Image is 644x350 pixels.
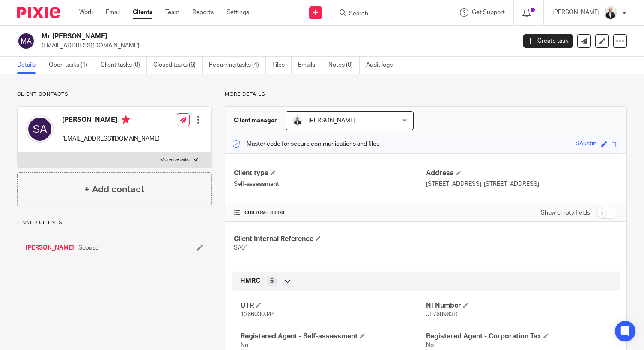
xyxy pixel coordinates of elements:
[234,116,277,125] h3: Client manager
[17,91,212,98] p: Client contacts
[234,209,426,216] h4: CUSTOM FIELDS
[192,8,214,17] a: Reports
[426,342,434,348] span: No
[272,57,292,74] a: Files
[604,6,617,20] img: _SKY9589-Edit-2.jpeg
[17,32,35,50] img: svg%3E
[209,57,266,74] a: Recurring tasks (4)
[225,91,627,98] p: More details
[101,57,147,74] a: Client tasks (0)
[78,244,99,252] span: Spouse
[227,8,249,17] a: Settings
[42,41,510,50] p: [EMAIL_ADDRESS][DOMAIN_NAME]
[426,180,618,188] p: [STREET_ADDRESS], [STREET_ADDRESS]
[160,156,189,163] p: More details
[426,332,611,341] h4: Registered Agent - Corporation Tax
[426,312,458,318] span: JE768963D
[270,277,274,285] span: 6
[552,8,599,17] p: [PERSON_NAME]
[106,8,120,17] a: Email
[298,57,322,74] a: Emails
[241,301,426,310] h4: UTR
[241,332,426,341] h4: Registered Agent - Self-assessment
[62,115,160,126] h4: [PERSON_NAME]
[234,235,426,244] h4: Client Internal Reference
[232,140,379,148] p: Master code for secure communications and files
[472,9,505,15] span: Get Support
[523,34,573,48] a: Create task
[153,57,203,74] a: Closed tasks (6)
[17,57,42,74] a: Details
[165,8,179,17] a: Team
[234,169,426,178] h4: Client type
[292,115,303,126] img: _SKY9589-Edit-2.jpeg
[26,115,54,143] img: svg%3E
[328,57,360,74] a: Notes (0)
[84,183,144,196] h4: + Add contact
[240,276,260,285] span: HMRC
[241,342,248,348] span: No
[26,244,74,252] a: [PERSON_NAME]
[42,32,417,41] h2: Mr [PERSON_NAME]
[17,219,212,226] p: Linked clients
[241,312,275,318] span: 1266030344
[426,301,611,310] h4: NI Number
[575,139,596,149] div: SAustin
[122,115,130,124] i: Primary
[366,57,399,74] a: Audit logs
[17,7,60,18] img: Pixie
[234,180,426,188] p: Self-assessment
[541,209,590,217] label: Show empty fields
[133,8,152,17] a: Clients
[234,245,248,251] span: SA01
[308,118,355,124] span: [PERSON_NAME]
[79,8,93,17] a: Work
[62,135,160,143] p: [EMAIL_ADDRESS][DOMAIN_NAME]
[348,10,425,18] input: Search
[49,57,94,74] a: Open tasks (1)
[426,169,618,178] h4: Address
